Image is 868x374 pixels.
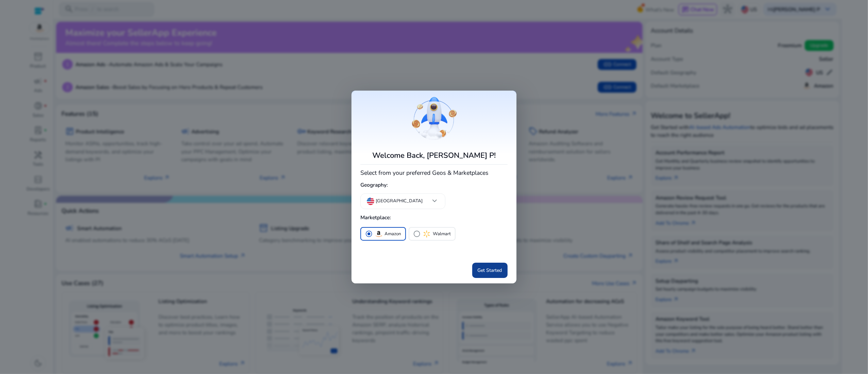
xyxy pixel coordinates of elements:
[385,230,401,238] p: Amazon
[367,198,374,205] img: us.svg
[478,267,502,274] span: Get Started
[360,211,507,224] h5: Marketplace:
[360,168,507,176] h4: Select from your preferred Geos & Marketplaces
[430,197,439,205] span: keyboard_arrow_down
[376,198,423,205] p: [GEOGRAPHIC_DATA]
[433,230,451,238] p: Walmart
[374,229,383,238] img: amazon.svg
[365,230,373,238] span: radio_button_checked
[422,229,431,238] img: walmart.svg
[413,230,421,238] span: radio_button_unchecked
[472,263,508,278] button: Get Started
[360,179,507,191] h5: Geography:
